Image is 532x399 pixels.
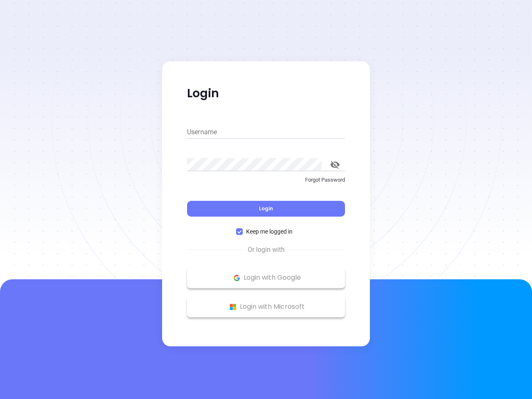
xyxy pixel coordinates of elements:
img: Microsoft Logo [228,302,238,312]
p: Login with Microsoft [191,300,341,313]
button: Google Logo Login with Google [187,267,345,288]
img: Google Logo [232,273,242,283]
button: toggle password visibility [325,155,345,175]
a: Forgot Password [187,176,345,191]
p: Login with Google [191,271,341,284]
button: Microsoft Logo Login with Microsoft [187,296,345,317]
span: Or login with [244,245,289,255]
p: Forgot Password [187,176,345,184]
button: Login [187,201,345,217]
p: Login [187,86,345,101]
span: Keep me logged in [243,227,296,236]
span: Login [259,205,273,212]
